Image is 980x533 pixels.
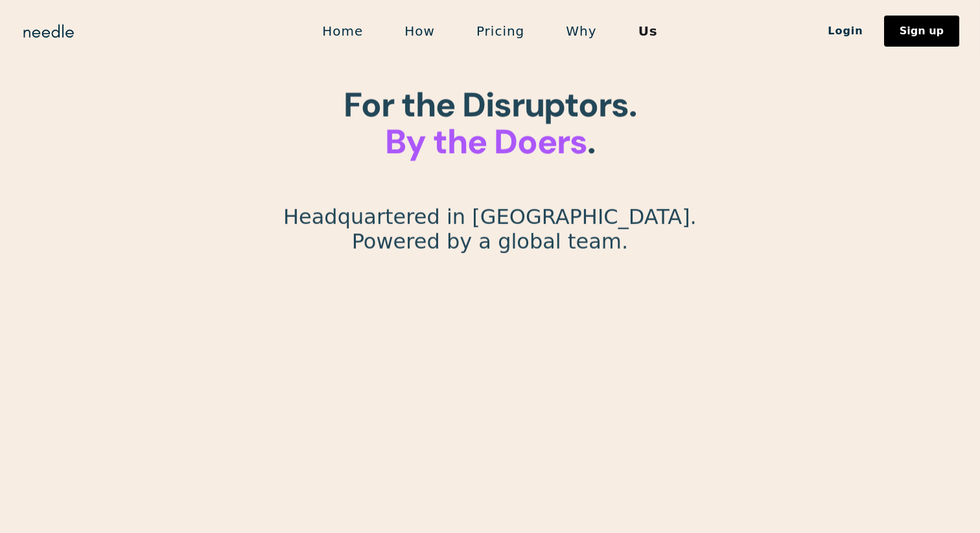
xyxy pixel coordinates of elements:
h1: For the Disruptors. ‍ . ‍ [344,87,636,198]
a: Why [545,17,617,45]
a: Us [618,17,679,45]
a: Home [301,17,384,45]
a: Sign up [884,16,959,47]
p: Headquartered in [GEOGRAPHIC_DATA]. Powered by a global team. [283,204,697,254]
span: By the Doers [385,120,587,164]
div: Sign up [900,26,944,36]
a: How [384,17,456,45]
a: Pricing [456,17,545,45]
a: Login [807,20,884,42]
